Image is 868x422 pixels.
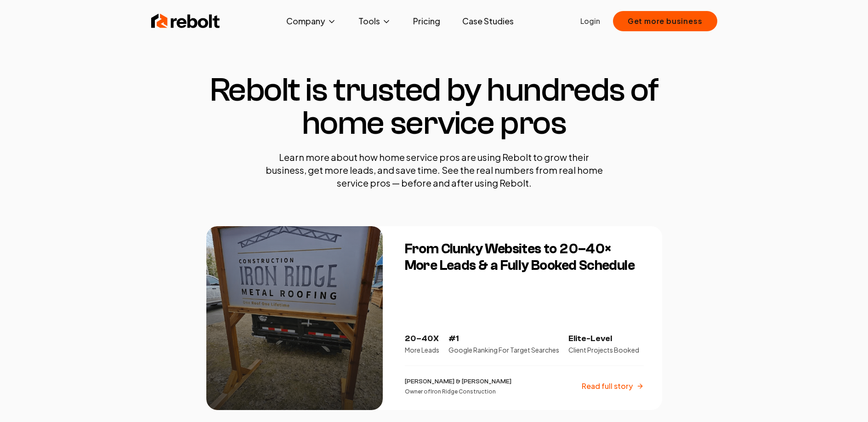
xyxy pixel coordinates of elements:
img: Rebolt Logo [151,12,220,30]
p: More Leads [405,345,439,354]
p: #1 [448,332,559,345]
button: Company [279,12,344,30]
h3: From Clunky Websites to 20–40× More Leads & a Fully Booked Schedule [405,241,644,274]
p: Learn more about how home service pros are using Rebolt to grow their business, get more leads, a... [260,151,609,189]
p: Client Projects Booked [568,345,639,354]
button: Get more business [613,11,717,31]
p: Owner of Iron Ridge Construction [405,388,511,395]
button: Tools [351,12,398,30]
p: Google Ranking For Target Searches [448,345,559,354]
h1: Rebolt is trusted by hundreds of home service pros [206,74,662,140]
p: Read full story [582,381,633,392]
a: From Clunky Websites to 20–40× More Leads & a Fully Booked ScheduleFrom Clunky Websites to 20–40×... [206,226,662,410]
a: Case Studies [455,12,521,30]
p: [PERSON_NAME] & [PERSON_NAME] [405,377,511,386]
a: Login [580,16,600,27]
p: 20–40X [405,332,439,345]
p: Elite-Level [568,332,639,345]
a: Pricing [406,12,448,30]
